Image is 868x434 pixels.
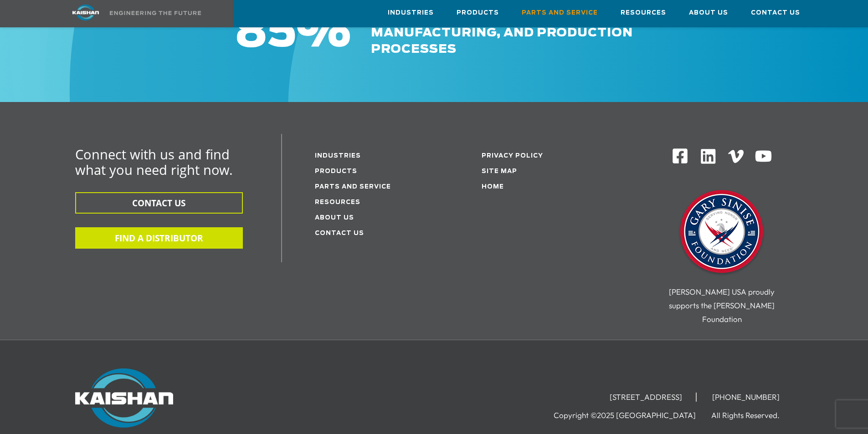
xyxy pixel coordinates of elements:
[711,411,793,420] li: All Rights Reserved.
[315,215,354,221] a: About Us
[110,11,201,15] img: Engineering the future
[689,8,728,18] span: About Us
[482,153,543,159] a: Privacy Policy
[728,150,744,163] img: Vimeo
[669,287,775,324] span: [PERSON_NAME] USA proudly supports the [PERSON_NAME] Foundation
[75,192,243,214] button: CONTACT US
[315,184,391,190] a: Parts and service
[755,148,772,165] img: Youtube
[315,168,357,174] a: Products
[672,148,688,164] img: Facebook
[75,227,243,249] button: FIND A DISTRIBUTOR
[388,0,434,25] a: Industries
[522,8,598,18] span: Parts and Service
[315,153,361,159] a: Industries
[315,230,364,236] a: Contact Us
[751,8,800,18] span: Contact Us
[457,8,499,18] span: Products
[621,8,666,18] span: Resources
[751,0,800,25] a: Contact Us
[621,0,666,25] a: Resources
[235,13,296,55] span: 85
[522,0,598,25] a: Parts and Service
[482,168,517,174] a: Site Map
[388,8,434,18] span: Industries
[371,10,633,55] span: vertically integrated design, manufacturing, and production processes
[689,0,728,25] a: About Us
[315,199,360,205] a: Resources
[676,187,767,278] img: Gary Sinise Foundation
[75,368,173,428] img: Kaishan
[457,0,499,25] a: Products
[75,145,233,179] span: Connect with us and find what you need right now.
[554,411,709,420] li: Copyright ©2025 [GEOGRAPHIC_DATA]
[482,184,504,190] a: Home
[699,393,793,402] li: [PHONE_NUMBER]
[296,13,351,55] span: %
[596,393,697,402] li: [STREET_ADDRESS]
[699,148,717,165] img: Linkedin
[51,5,120,20] img: kaishan logo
